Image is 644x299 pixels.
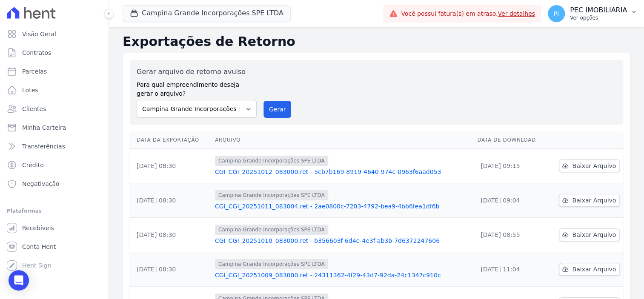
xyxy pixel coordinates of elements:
a: Baixar Arquivo [559,228,620,241]
a: Conta Hent [3,238,105,255]
a: Parcelas [3,63,105,80]
th: Data de Download [474,131,547,149]
td: [DATE] 08:30 [130,149,212,183]
button: Campina Grande Incorporações SPE LTDA [123,5,291,21]
span: Campina Grande Incorporações SPE LTDA [215,259,328,269]
a: Recebíveis [3,219,105,236]
span: Negativação [22,179,60,188]
a: Minha Carteira [3,119,105,136]
td: [DATE] 08:30 [130,252,212,287]
td: [DATE] 11:04 [474,252,547,287]
a: CGI_CGI_20251010_083000.ret - b356603f-6d4e-4e3f-ab3b-7d6372247606 [215,236,470,245]
td: [DATE] 08:55 [474,218,547,252]
div: Open Intercom Messenger [9,270,29,290]
span: Você possui fatura(s) em atraso. [401,9,535,18]
td: [DATE] 08:30 [130,218,212,252]
a: Clientes [3,100,105,117]
a: Negativação [3,175,105,192]
span: Parcelas [22,67,47,76]
span: Lotes [22,86,38,94]
a: Visão Geral [3,26,105,43]
span: Campina Grande Incorporações SPE LTDA [215,225,328,235]
a: Transferências [3,138,105,155]
span: Visão Geral [22,30,56,38]
a: Crédito [3,157,105,174]
p: Ver opções [570,14,627,21]
label: Gerar arquivo de retorno avulso [137,67,257,77]
span: Baixar Arquivo [572,162,616,170]
span: Contratos [22,48,51,57]
td: [DATE] 09:15 [474,149,547,183]
span: Transferências [22,142,65,151]
span: Campina Grande Incorporações SPE LTDA [215,156,328,166]
label: Para qual empreendimento deseja gerar o arquivo? [137,77,257,98]
a: Baixar Arquivo [559,194,620,207]
span: Baixar Arquivo [572,196,616,205]
a: Baixar Arquivo [559,263,620,276]
a: CGI_CGI_20251011_083004.ret - 2ae0800c-7203-4792-bea9-4bb6fea1df6b [215,202,470,211]
span: Campina Grande Incorporações SPE LTDA [215,190,328,200]
span: Conta Hent [22,242,56,251]
span: Baixar Arquivo [572,231,616,239]
div: Plataformas [7,206,102,216]
span: Crédito [22,161,44,169]
button: PI PEC IMOBILIARIA Ver opções [541,2,644,26]
td: [DATE] 09:04 [474,183,547,218]
th: Arquivo [212,131,474,149]
span: PI [554,11,559,17]
span: Baixar Arquivo [572,265,616,273]
a: Baixar Arquivo [559,159,620,172]
p: PEC IMOBILIARIA [570,6,627,14]
a: CGI_CGI_20251009_083000.ret - 24311362-4f29-43d7-92da-24c1347c910c [215,271,470,279]
th: Data da Exportação [130,131,212,149]
span: Recebíveis [22,224,54,232]
a: CGI_CGI_20251012_083000.ret - 5cb7b169-8919-4640-974c-0963f6aad053 [215,168,470,176]
a: Lotes [3,82,105,99]
a: Ver detalhes [498,10,535,17]
a: Contratos [3,44,105,61]
span: Minha Carteira [22,123,66,132]
span: Clientes [22,105,46,113]
h2: Exportações de Retorno [123,34,630,49]
td: [DATE] 08:30 [130,183,212,218]
button: Gerar [263,101,292,118]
